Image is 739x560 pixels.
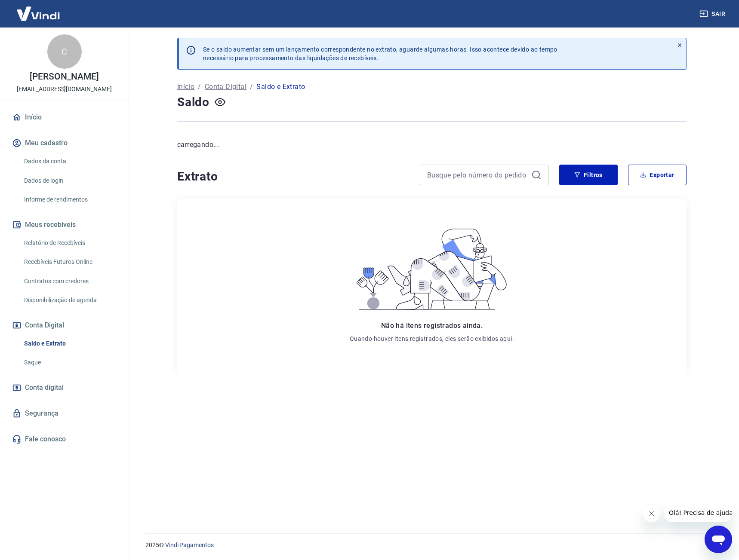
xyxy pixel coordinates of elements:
p: 2025 © [145,541,718,550]
a: Disponibilização de agenda [21,291,118,309]
h4: Saldo [177,94,209,111]
a: Relatório de Recebíveis [21,234,118,252]
button: Conta Digital [10,316,118,335]
p: / [198,82,201,92]
p: Se o saldo aumentar sem um lançamento correspondente no extrato, aguarde algumas horas. Isso acon... [203,45,557,62]
p: [PERSON_NAME] [30,72,99,81]
p: carregando... [177,140,687,150]
p: Quando houver itens registrados, eles serão exibidos aqui. [350,334,514,343]
button: Meu cadastro [10,134,118,153]
span: Olá! Precisa de ajuda? [5,6,72,13]
iframe: Mensagem da empresa [664,503,732,522]
input: Busque pelo número do pedido [427,168,528,181]
a: Saque [21,354,118,371]
a: Segurança [10,404,118,423]
button: Exportar [628,165,687,185]
p: [EMAIL_ADDRESS][DOMAIN_NAME] [17,85,112,94]
span: Conta digital [25,382,64,394]
a: Início [10,108,118,127]
span: Não há itens registrados ainda. [381,321,483,330]
a: Conta digital [10,378,118,397]
img: Vindi [10,0,66,27]
iframe: Botão para abrir a janela de mensagens [705,526,732,553]
button: Meus recebíveis [10,215,118,234]
p: Saldo e Extrato [256,82,305,92]
a: Dados de login [21,172,118,190]
div: C [47,34,82,69]
p: / [250,82,253,92]
a: Fale conosco [10,430,118,449]
a: Recebíveis Futuros Online [21,253,118,271]
button: Sair [698,6,729,22]
button: Filtros [559,165,618,185]
a: Vindi Pagamentos [165,542,214,548]
a: Dados da conta [21,153,118,170]
a: Informe de rendimentos [21,191,118,208]
h4: Extrato [177,168,410,185]
a: Saldo e Extrato [21,335,118,352]
iframe: Fechar mensagem [643,505,660,522]
a: Conta Digital [205,82,246,92]
a: Contratos com credores [21,272,118,290]
a: Início [177,82,194,92]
